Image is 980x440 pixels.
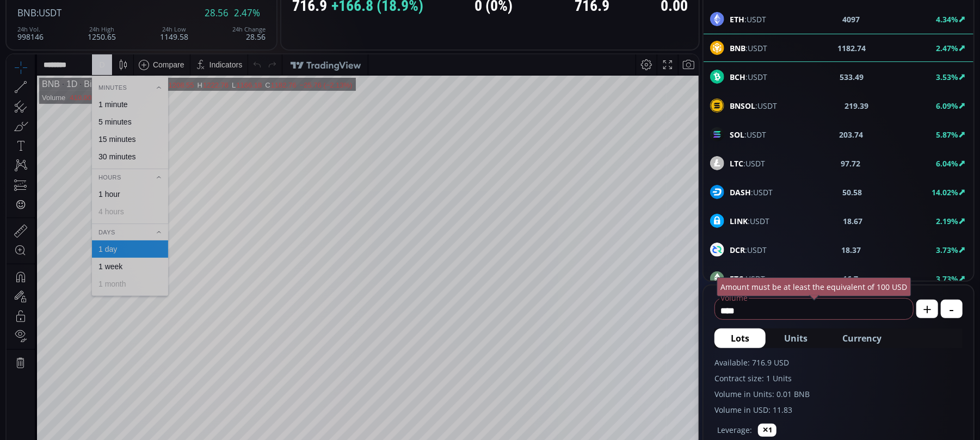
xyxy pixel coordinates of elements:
b: 18.37 [842,244,861,256]
b: DASH [730,187,751,197]
div: C [258,27,264,35]
b: 3.73% [936,274,958,284]
span: 2.47% [234,8,260,18]
span: :USDT [730,273,765,284]
span: BNB [17,7,36,19]
b: 3.73% [936,245,958,255]
b: LINK [730,216,748,226]
div: 1 hour [92,135,114,144]
b: 219.39 [845,100,868,111]
b: 16.7 [843,273,858,284]
b: ETH [730,14,744,24]
b: 203.74 [839,129,863,140]
label: Volume in USD: 11.83 [714,404,963,416]
div: 5 minutes [92,63,125,72]
b: 97.72 [841,158,860,169]
div: L [225,27,230,35]
label: Contract size: 1 Units [714,373,963,384]
div: 28.56 [232,26,266,41]
div: 1 month [92,225,120,234]
div: 15 minutes [92,80,129,89]
button: ✕1 [758,424,776,437]
div:  [10,145,19,156]
div: Hours [85,117,162,129]
div: Binance Coin [71,25,129,35]
div: 1 day [92,190,110,199]
div: Volume [35,39,59,47]
label: Volume in Units: 0.01 BNB [714,388,963,400]
label: Available: 716.9 USD [714,357,963,368]
span: Units [784,332,808,345]
div: Minutes [85,27,162,39]
button: Lots [714,329,766,348]
div: H [191,27,196,35]
button: Currency [826,329,898,348]
div: 998146 [17,26,44,41]
div: 410.007K [63,39,94,47]
div: 1208.55 [162,27,188,35]
b: 533.49 [840,71,864,83]
b: SOL [730,129,744,140]
b: BCH [730,72,745,82]
b: 14.02% [932,187,958,197]
div: 1182.76 [264,27,290,35]
b: 18.67 [843,215,862,227]
div: D [93,6,98,15]
label: Leverage: [717,424,752,436]
span: :USDT [730,14,766,25]
span: :USDT [730,215,769,227]
b: DCR [730,245,745,255]
button: + [916,300,938,318]
button: - [941,300,963,318]
div: 4 hours [92,153,118,162]
div: 30 minutes [92,98,129,107]
div: Days [85,172,162,184]
button: Units [768,329,824,348]
b: ETC [730,274,743,284]
div: Indicators [203,6,236,15]
div: 1D [53,25,71,35]
span: Currency [842,332,882,345]
div: 24h High [88,26,116,33]
div: 1250.65 [88,26,116,41]
div: Amount must be at least the equivalent of 100 USD [717,277,911,296]
span: :USDT [730,158,765,169]
b: 6.09% [936,101,958,111]
span: Lots [731,332,749,345]
b: 3.53% [936,72,958,82]
div: 1222.76 [196,27,222,35]
b: 4.34% [936,14,958,24]
div: 24h Vol. [17,26,44,33]
b: BNSOL [730,101,755,111]
div: 1166.18 [230,27,255,35]
span: :USDT [730,244,767,256]
span: :USDT [730,129,766,140]
b: 2.19% [936,216,958,226]
div: 1 week [92,208,116,216]
div: Compare [146,6,178,15]
b: 5.87% [936,129,958,140]
div: 24h Change [232,26,266,33]
div: −25.76 (−2.13%) [293,27,346,35]
b: 50.58 [842,187,862,198]
span: :USDT [730,187,773,198]
b: LTC [730,158,743,169]
div: 24h Low [160,26,188,33]
span: :USDT [730,71,767,83]
div: BNB [35,25,53,35]
span: :USDT [730,100,777,111]
b: 6.04% [936,158,958,169]
div: 1149.58 [160,26,188,41]
span: 28.56 [205,8,229,18]
b: 4097 [842,14,860,25]
span: :USDT [36,7,61,19]
div: 1 minute [92,46,121,54]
